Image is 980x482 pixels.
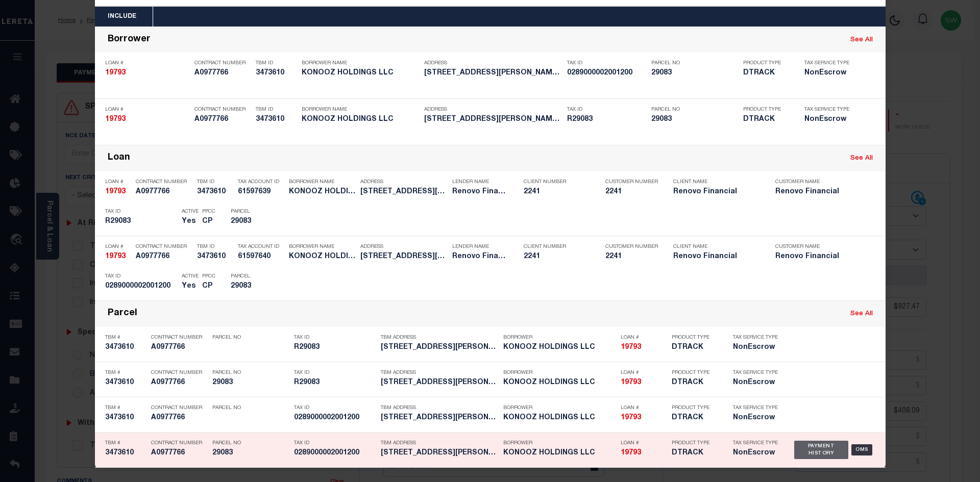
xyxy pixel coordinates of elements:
[294,335,376,341] p: Tax ID
[524,244,590,250] p: Client Number
[672,378,718,387] h5: DTRACK
[108,308,137,320] div: Parcel
[105,69,126,77] strong: 19793
[105,378,146,387] h5: 3473610
[503,370,616,376] p: Borrower
[360,244,447,250] p: Address
[151,343,207,352] h5: A0977766
[231,217,277,226] h5: 29083
[651,60,738,66] p: Parcel No
[105,179,131,185] p: Loan #
[672,440,718,446] p: Product Type
[621,449,641,456] strong: 19793
[794,441,849,459] div: Payment History
[182,209,199,215] p: Active
[256,60,297,66] p: TBM ID
[503,335,616,341] p: Borrower
[289,179,355,185] p: Borrower Name
[105,217,177,226] h5: R29083
[302,60,419,66] p: Borrower Name
[605,179,658,185] p: Customer Number
[621,370,667,376] p: Loan #
[672,405,718,411] p: Product Type
[733,343,779,352] h5: NonEscrow
[733,378,779,387] h5: NonEscrow
[294,440,376,446] p: Tax ID
[151,378,207,387] h5: A0977766
[202,217,215,226] h5: CP
[733,335,779,341] p: Tax Service Type
[424,115,562,124] h5: 401 W ADAMS ST # 403 Pleasanto...
[105,209,177,215] p: Tax ID
[238,188,284,196] h5: 61597639
[231,282,277,291] h5: 29083
[105,414,146,422] h5: 3473610
[289,244,355,250] p: Borrower Name
[672,343,718,352] h5: DTRACK
[673,188,760,196] h5: Renovo Financial
[672,370,718,376] p: Product Type
[524,252,590,261] h5: 2241
[424,107,562,113] p: Address
[105,253,126,260] strong: 19793
[212,440,289,446] p: Parcel No
[105,116,126,123] strong: 19793
[360,252,447,261] h5: 401/403 West Adams Street Pleas...
[743,60,789,66] p: Product Type
[733,414,779,422] h5: NonEscrow
[524,188,590,196] h5: 2241
[452,252,508,261] h5: Renovo Financial
[381,414,498,422] h5: 401 W ADAMS ST # 403 Pleasanto...
[105,273,177,280] p: Tax ID
[105,69,189,78] h5: 19793
[503,414,616,422] h5: KONOOZ HOLDINGS LLC
[212,335,289,341] p: Parcel No
[621,440,667,446] p: Loan #
[381,405,498,411] p: TBM Address
[194,115,251,124] h5: A0977766
[621,335,667,341] p: Loan #
[231,209,277,215] p: Parcel
[567,69,646,78] h5: 0289000002001200
[105,252,131,261] h5: 19793
[381,335,498,341] p: TBM Address
[424,69,562,78] h5: 401 W ADAMS ST # 403 Pleasanto...
[672,449,718,458] h5: DTRACK
[151,335,207,341] p: Contract Number
[294,343,376,352] h5: R29083
[151,370,207,376] p: Contract Number
[621,449,667,458] h5: 19793
[105,60,189,66] p: Loan #
[294,378,376,387] h5: R29083
[105,244,131,250] p: Loan #
[105,335,146,341] p: TBM #
[804,107,855,113] p: Tax Service Type
[294,405,376,411] p: Tax ID
[605,188,656,196] h5: 2241
[238,252,284,261] h5: 61597640
[733,370,779,376] p: Tax Service Type
[302,107,419,113] p: Borrower Name
[743,69,789,78] h5: DTRACK
[743,115,789,124] h5: DTRACK
[621,414,667,422] h5: 19793
[381,343,498,352] h5: 401 W ADAMS ST # 403 Pleasanto...
[289,252,355,261] h5: KONOOZ HOLDINGS LLC
[151,405,207,411] p: Contract Number
[775,252,862,261] h5: Renovo Financial
[302,115,419,124] h5: KONOOZ HOLDINGS LLC
[194,107,251,113] p: Contract Number
[197,244,233,250] p: TBM ID
[381,370,498,376] p: TBM Address
[851,444,872,455] div: OMS
[294,414,376,422] h5: 0289000002001200
[567,115,646,124] h5: R29083
[182,282,197,291] h5: Yes
[804,69,855,78] h5: NonEscrow
[452,188,508,196] h5: Renovo Financial
[105,449,146,458] h5: 3473610
[381,440,498,446] p: TBM Address
[621,405,667,411] p: Loan #
[775,244,862,250] p: Customer Name
[238,179,284,185] p: Tax Account ID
